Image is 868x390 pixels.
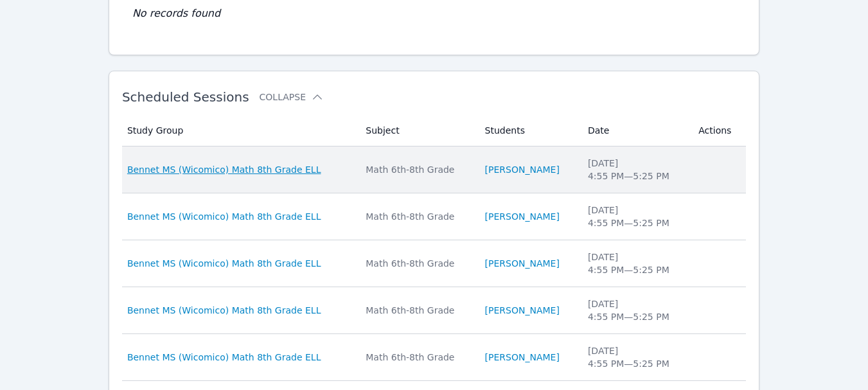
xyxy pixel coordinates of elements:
th: Date [580,115,691,146]
tr: Bennet MS (Wicomico) Math 8th Grade ELLMath 6th-8th Grade[PERSON_NAME][DATE]4:55 PM—5:25 PM [122,287,746,334]
div: Math 6th-8th Grade [366,304,469,317]
a: [PERSON_NAME] [485,257,560,270]
a: Bennet MS (Wicomico) Math 8th Grade ELL [127,163,321,176]
tr: Bennet MS (Wicomico) Math 8th Grade ELLMath 6th-8th Grade[PERSON_NAME][DATE]4:55 PM—5:25 PM [122,334,746,381]
div: Math 6th-8th Grade [366,351,469,364]
a: Bennet MS (Wicomico) Math 8th Grade ELL [127,210,321,223]
a: [PERSON_NAME] [485,351,560,364]
a: Bennet MS (Wicomico) Math 8th Grade ELL [127,304,321,317]
div: [DATE] 4:55 PM — 5:25 PM [588,157,683,182]
a: Bennet MS (Wicomico) Math 8th Grade ELL [127,257,321,270]
div: Math 6th-8th Grade [366,210,469,223]
tr: Bennet MS (Wicomico) Math 8th Grade ELLMath 6th-8th Grade[PERSON_NAME][DATE]4:55 PM—5:25 PM [122,240,746,287]
tr: Bennet MS (Wicomico) Math 8th Grade ELLMath 6th-8th Grade[PERSON_NAME][DATE]4:55 PM—5:25 PM [122,193,746,240]
div: [DATE] 4:55 PM — 5:25 PM [588,251,683,276]
tr: Bennet MS (Wicomico) Math 8th Grade ELLMath 6th-8th Grade[PERSON_NAME][DATE]4:55 PM—5:25 PM [122,146,746,193]
a: [PERSON_NAME] [485,163,560,176]
a: [PERSON_NAME] [485,210,560,223]
button: Collapse [260,91,324,103]
th: Students [477,115,580,146]
div: [DATE] 4:55 PM — 5:25 PM [588,344,683,370]
th: Actions [691,115,746,146]
div: [DATE] 4:55 PM — 5:25 PM [588,204,683,229]
a: Bennet MS (Wicomico) Math 8th Grade ELL [127,351,321,364]
th: Study Group [122,115,358,146]
div: [DATE] 4:55 PM — 5:25 PM [588,297,683,323]
span: Scheduled Sessions [122,89,249,105]
div: Math 6th-8th Grade [366,257,469,270]
div: Math 6th-8th Grade [366,163,469,176]
a: [PERSON_NAME] [485,304,560,317]
th: Subject [358,115,477,146]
